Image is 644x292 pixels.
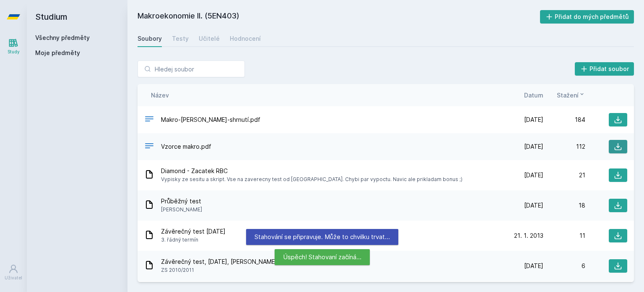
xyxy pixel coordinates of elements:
div: 184 [543,116,585,124]
div: Stahování se připravuje. Může to chvilku trvat… [246,229,398,245]
a: Study [2,34,25,59]
span: [DATE] [524,142,543,151]
a: Uživatel [2,260,25,285]
div: Uživatel [5,275,22,281]
span: Závěrečný test, [DATE], [PERSON_NAME] [161,258,277,266]
div: Hodnocení [230,34,261,43]
span: [DATE] [524,171,543,179]
span: [DATE] [524,262,543,270]
div: Učitelé [199,34,220,43]
span: Diamond - Zacatek RBC [161,167,462,175]
div: 6 [543,262,585,270]
a: Hodnocení [230,30,261,47]
span: 21. 1. 2013 [514,231,543,240]
span: 3. řádný termín [161,236,226,244]
div: 18 [543,201,585,210]
input: Hledej soubor [138,61,245,77]
div: 21 [543,171,585,179]
span: [DATE] [524,116,543,124]
a: Soubory [138,30,162,47]
div: 112 [543,142,585,151]
h2: Makroekonomie II. (5EN403) [138,10,540,24]
span: [PERSON_NAME] [161,205,202,214]
span: ZS 2010/2011 [161,266,277,274]
div: Study [8,49,20,55]
button: Datum [524,91,543,100]
a: Učitelé [199,30,220,47]
span: Vzorce makro.pdf [161,142,211,151]
button: Přidat do mých předmětů [540,10,634,24]
div: Úspěch! Stahovaní začíná… [275,249,370,265]
button: Stažení [557,91,585,100]
span: Stažení [557,91,579,100]
button: Název [151,91,169,100]
div: 11 [543,231,585,240]
div: PDF [144,114,154,126]
a: Všechny předměty [35,34,90,41]
span: Makro-[PERSON_NAME]-shrnutí.pdf [161,116,260,124]
button: Přidat soubor [575,62,634,76]
a: Testy [172,30,189,47]
span: Závěrečný test [DATE] [161,227,226,236]
span: Průběžný test [161,197,202,205]
span: [DATE] [524,201,543,210]
span: Vypisky ze sesitu a skript. Vse na zaverecny test od [GEOGRAPHIC_DATA]. Chybi par vypoctu. Navic ... [161,175,462,184]
div: PDF [144,141,154,153]
span: Moje předměty [35,49,80,57]
div: Soubory [138,34,162,43]
div: Testy [172,34,189,43]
